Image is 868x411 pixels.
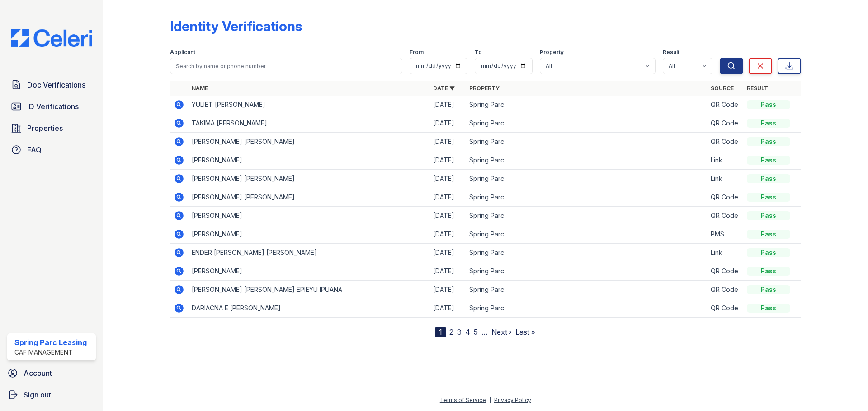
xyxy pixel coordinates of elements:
[707,96,743,114] td: QR Code
[170,58,402,74] input: Search by name or phone number
[707,281,743,299] td: QR Code
[449,328,453,337] a: 2
[435,327,446,337] div: 1
[457,328,462,337] a: 3
[466,133,707,151] td: Spring Parc
[14,337,87,348] div: Spring Parc Leasing
[466,244,707,262] td: Spring Parc
[4,29,99,47] img: CE_Logo_Blue-a8612792a0a2168367f1c8372b55b34899dd931a85d93a1a3d3e32e68fde9ad4.png
[747,85,768,92] a: Result
[465,328,470,337] a: 4
[707,244,743,262] td: Link
[747,248,790,257] div: Pass
[747,156,790,165] div: Pass
[466,281,707,299] td: Spring Parc
[474,328,478,337] a: 5
[429,207,466,225] td: [DATE]
[429,281,466,299] td: [DATE]
[747,285,790,294] div: Pass
[188,114,429,133] td: TAKIMA [PERSON_NAME]
[466,151,707,170] td: Spring Parc
[27,123,63,134] span: Properties
[27,144,42,155] span: FAQ
[481,327,488,337] span: …
[188,262,429,281] td: [PERSON_NAME]
[429,133,466,151] td: [DATE]
[429,244,466,262] td: [DATE]
[7,76,96,94] a: Doc Verifications
[7,141,96,159] a: FAQ
[747,304,790,313] div: Pass
[747,267,790,276] div: Pass
[466,114,707,133] td: Spring Parc
[475,49,482,56] label: To
[188,299,429,318] td: DARIACNA E [PERSON_NAME]
[747,230,790,239] div: Pass
[747,211,790,220] div: Pass
[170,49,195,56] label: Applicant
[707,133,743,151] td: QR Code
[429,188,466,207] td: [DATE]
[429,151,466,170] td: [DATE]
[466,170,707,188] td: Spring Parc
[466,188,707,207] td: Spring Parc
[27,79,85,90] span: Doc Verifications
[4,364,99,382] a: Account
[188,133,429,151] td: [PERSON_NAME] [PERSON_NAME]
[14,348,87,357] div: CAF Management
[429,262,466,281] td: [DATE]
[747,193,790,202] div: Pass
[429,299,466,318] td: [DATE]
[494,397,531,403] a: Privacy Policy
[188,244,429,262] td: ENDER [PERSON_NAME] [PERSON_NAME]
[188,207,429,225] td: [PERSON_NAME]
[24,389,51,400] span: Sign out
[429,225,466,244] td: [DATE]
[663,49,679,56] label: Result
[707,170,743,188] td: Link
[707,114,743,133] td: QR Code
[711,85,734,92] a: Source
[440,397,486,403] a: Terms of Service
[433,85,455,92] a: Date ▼
[410,49,424,56] label: From
[489,397,491,403] div: |
[707,207,743,225] td: QR Code
[429,114,466,133] td: [DATE]
[466,299,707,318] td: Spring Parc
[429,96,466,114] td: [DATE]
[188,151,429,170] td: [PERSON_NAME]
[7,119,96,137] a: Properties
[466,96,707,114] td: Spring Parc
[27,101,79,112] span: ID Verifications
[747,174,790,183] div: Pass
[747,119,790,128] div: Pass
[170,18,302,34] div: Identity Verifications
[4,386,99,404] a: Sign out
[707,188,743,207] td: QR Code
[540,49,564,56] label: Property
[469,85,500,92] a: Property
[188,96,429,114] td: YULIET [PERSON_NAME]
[747,100,790,109] div: Pass
[707,151,743,170] td: Link
[747,137,790,146] div: Pass
[188,225,429,244] td: [PERSON_NAME]
[466,225,707,244] td: Spring Parc
[491,328,512,337] a: Next ›
[24,368,52,379] span: Account
[188,188,429,207] td: [PERSON_NAME] [PERSON_NAME]
[188,170,429,188] td: [PERSON_NAME] [PERSON_NAME]
[188,281,429,299] td: [PERSON_NAME] [PERSON_NAME] EPIEYU IPUANA
[466,262,707,281] td: Spring Parc
[466,207,707,225] td: Spring Parc
[707,225,743,244] td: PMS
[7,97,96,115] a: ID Verifications
[429,170,466,188] td: [DATE]
[707,299,743,318] td: QR Code
[192,85,208,92] a: Name
[515,328,535,337] a: Last »
[707,262,743,281] td: QR Code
